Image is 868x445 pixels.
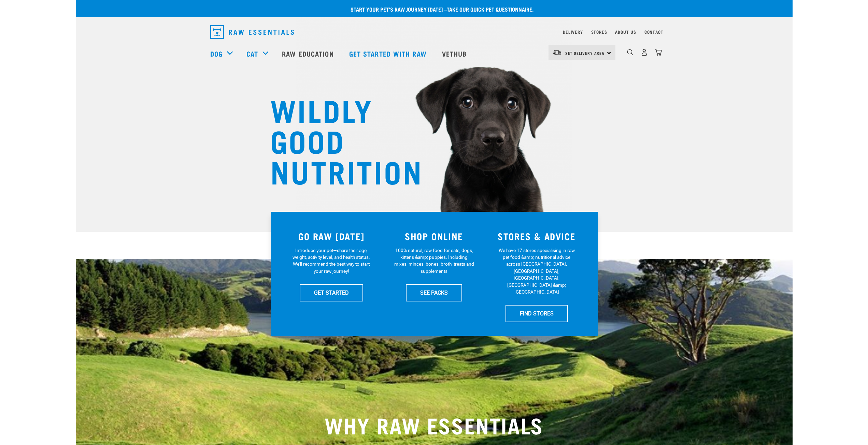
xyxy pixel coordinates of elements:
p: Introduce your pet—share their age, weight, activity level, and health status. We'll recommend th... [291,247,371,275]
img: home-icon-1@2x.png [627,49,634,56]
img: home-icon@2x.png [655,49,662,56]
a: take our quick pet questionnaire. [447,8,533,11]
img: Raw Essentials Logo [210,25,294,39]
a: FIND STORES [506,305,568,322]
p: 100% natural, raw food for cats, dogs, kittens &amp; puppies. Including mixes, minces, bones, bro... [394,247,474,275]
a: SEE PACKS [406,284,462,301]
a: Get started with Raw [342,40,435,67]
a: Vethub [435,40,475,67]
h3: SHOP ONLINE [387,231,481,241]
p: Start your pet’s raw journey [DATE] – [81,5,798,13]
h1: WILDLY GOOD NUTRITION [270,94,407,186]
img: user.png [641,49,648,56]
a: Cat [246,48,258,59]
img: van-moving.png [553,49,562,56]
a: Stores [591,31,607,33]
nav: dropdown navigation [76,40,793,67]
a: Contact [644,31,664,33]
h2: WHY RAW ESSENTIALS [210,412,658,437]
a: Delivery [563,31,583,33]
h3: STORES & ADVICE [489,231,584,241]
span: Set Delivery Area [565,52,605,54]
nav: dropdown navigation [205,23,664,42]
a: Raw Education [275,40,342,67]
p: We have 17 stores specialising in raw pet food &amp; nutritional advice across [GEOGRAPHIC_DATA],... [497,247,577,296]
h3: GO RAW [DATE] [284,231,379,241]
a: Dog [210,48,223,59]
a: GET STARTED [300,284,363,301]
a: About Us [615,31,636,33]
